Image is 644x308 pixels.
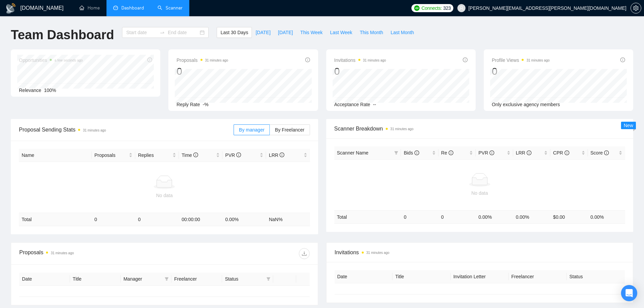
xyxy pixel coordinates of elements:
[163,274,170,284] span: filter
[463,57,468,62] span: info-circle
[527,150,531,155] span: info-circle
[492,56,550,64] span: Profile Views
[334,124,625,133] span: Scanner Breakdown
[275,127,304,133] span: By Freelancer
[171,273,222,286] th: Freelancer
[305,57,310,62] span: info-circle
[363,58,386,62] time: 31 minutes ago
[113,5,118,10] span: dashboard
[526,58,549,62] time: 31 minutes ago
[300,29,323,36] span: This Week
[121,273,171,286] th: Manager
[22,192,307,199] div: No data
[337,150,368,156] span: Scanner Name
[334,102,371,107] span: Acceptance Rate
[604,150,609,155] span: info-circle
[553,150,569,156] span: CPR
[337,189,623,197] div: No data
[330,29,352,36] span: Last Week
[19,273,70,286] th: Date
[438,210,476,223] td: 0
[236,152,241,157] span: info-circle
[19,248,164,259] div: Proposals
[225,275,263,283] span: Status
[393,148,400,158] span: filter
[94,151,127,159] span: Proposals
[360,29,383,36] span: This Month
[83,128,106,132] time: 31 minutes ago
[414,150,419,155] span: info-circle
[492,65,550,78] div: 0
[516,150,531,156] span: LRR
[51,251,74,255] time: 31 minutes ago
[70,273,121,286] th: Title
[334,56,386,64] span: Invitations
[176,56,228,64] span: Proposals
[392,270,451,283] th: Title
[490,150,494,155] span: info-circle
[334,65,386,78] div: 0
[366,251,389,255] time: 31 minutes ago
[19,125,234,134] span: Proposal Sending Stats
[278,29,293,36] span: [DATE]
[222,213,266,226] td: 0.00 %
[401,210,438,223] td: 0
[630,5,641,11] a: setting
[11,27,114,43] h1: Team Dashboard
[620,57,625,62] span: info-circle
[92,149,135,162] th: Proposals
[256,29,270,36] span: [DATE]
[631,5,641,11] span: setting
[123,275,162,283] span: Manager
[588,210,625,223] td: 0.00 %
[621,285,637,301] div: Open Intercom Messenger
[176,65,228,78] div: 0
[550,210,588,223] td: $ 0.00
[138,151,171,159] span: Replies
[126,29,157,36] input: Start date
[591,150,609,156] span: Score
[265,274,272,284] span: filter
[266,213,310,226] td: NaN %
[135,149,179,162] th: Replies
[404,150,419,156] span: Bids
[19,213,92,226] td: Total
[335,248,625,257] span: Invitations
[220,29,248,36] span: Last 30 Days
[509,270,567,283] th: Freelancer
[266,277,270,281] span: filter
[92,213,135,226] td: 0
[168,29,198,36] input: End date
[299,251,309,256] span: download
[630,3,641,14] button: setting
[203,102,209,107] span: -%
[394,151,398,155] span: filter
[387,27,418,38] button: Last Month
[239,127,264,133] span: By manager
[225,152,241,158] span: PVR
[335,270,393,283] th: Date
[179,213,222,226] td: 00:00:00
[326,27,356,38] button: Last Week
[217,27,252,38] button: Last 30 Days
[19,88,41,93] span: Relevance
[451,270,509,283] th: Invitation Letter
[492,102,560,107] span: Only exclusive agency members
[356,27,387,38] button: This Month
[441,150,453,156] span: Re
[390,127,413,131] time: 31 minutes ago
[158,5,183,11] a: searchScanner
[459,6,464,10] span: user
[334,210,401,223] td: Total
[121,5,144,11] span: Dashboard
[160,30,165,35] span: swap-right
[280,152,284,157] span: info-circle
[478,150,494,156] span: PVR
[165,277,169,281] span: filter
[414,5,420,11] img: upwork-logo.png
[513,210,550,223] td: 0.00 %
[422,4,442,12] span: Connects:
[44,88,56,93] span: 100%
[567,270,625,283] th: Status
[79,5,100,11] a: homeHome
